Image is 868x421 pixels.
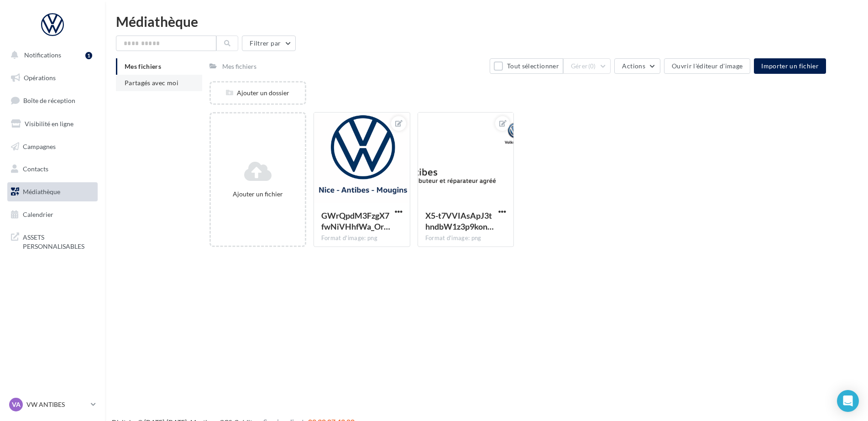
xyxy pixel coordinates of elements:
button: Tout sélectionner [490,58,563,74]
a: Calendrier [5,205,99,224]
span: Calendrier [23,210,53,218]
span: (0) [588,62,596,70]
span: Partagés avec moi [125,79,178,87]
span: X5-t7VVIAsApJ3thndbW1z3p9konwP2eY6cQkyJVGQkmfP4vxSEotKGxKCOVaVq87TOoR5iUiXhukpoQ=s0 [425,210,494,231]
span: Mes fichiers [125,62,161,70]
span: GWrQpdM3FzgX7fwNiVHhfWa_OrSzFOpyp9Hnsf-wfYP9f-wBSLl-yAzpZmuDKC-SRijt-ncNXxOLjqfAvw=s0 [321,210,390,231]
span: Visibilité en ligne [25,120,73,128]
button: Actions [614,58,660,74]
a: Visibilité en ligne [5,114,99,133]
div: Format d'image: png [321,234,403,242]
div: Ajouter un fichier [214,190,301,199]
span: Médiathèque [23,188,60,195]
a: Campagnes [5,137,99,156]
p: VW ANTIBES [26,400,87,409]
div: 1 [85,52,92,59]
span: Campagnes [23,142,56,150]
a: Opérations [5,68,99,87]
span: ASSETS PERSONNALISABLES [23,231,94,251]
span: Actions [622,62,645,70]
button: Filtrer par [242,36,296,51]
span: Contacts [23,165,48,173]
div: Médiathèque [116,15,857,28]
span: VA [12,400,21,409]
span: Notifications [24,51,61,59]
a: Boîte de réception [5,91,99,110]
div: Format d'image: png [425,234,507,242]
a: VA VW ANTIBES [7,396,98,413]
div: Ajouter un dossier [211,88,305,98]
button: Gérer(0) [563,58,611,74]
a: Contacts [5,159,99,179]
a: Médiathèque [5,182,99,201]
button: Ouvrir l'éditeur d'image [664,58,750,74]
div: Open Intercom Messenger [837,390,859,412]
button: Importer un fichier [754,58,826,74]
button: Notifications 1 [5,46,96,65]
div: Mes fichiers [222,62,256,71]
span: Opérations [24,74,56,82]
span: Boîte de réception [23,97,75,104]
span: Importer un fichier [761,62,819,70]
a: ASSETS PERSONNALISABLES [5,227,99,254]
